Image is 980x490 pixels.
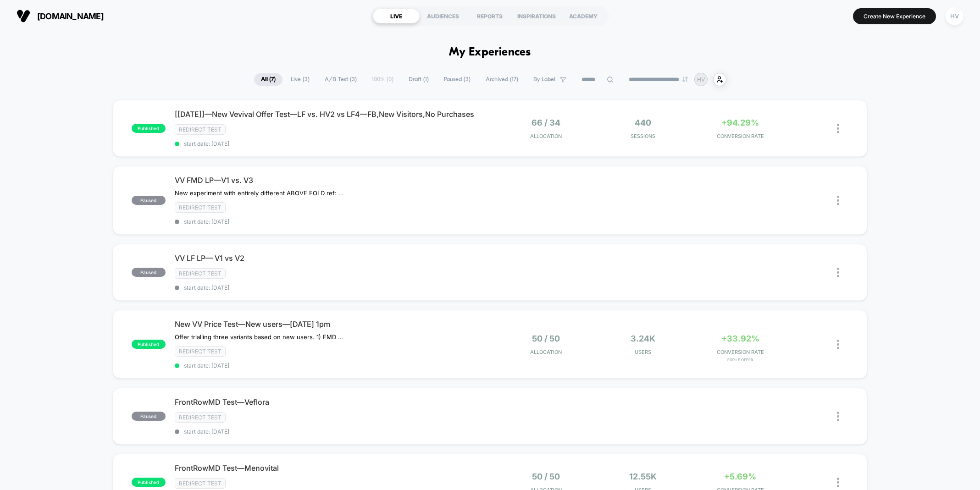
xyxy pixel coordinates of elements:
[837,340,839,349] img: close
[837,268,839,277] img: close
[175,140,490,147] span: start date: [DATE]
[37,11,104,21] span: [DOMAIN_NAME]
[402,73,436,86] span: Draft ( 1 )
[532,334,560,343] span: 50 / 50
[175,268,226,279] span: Redirect Test
[466,9,513,23] div: REPORTS
[175,478,226,489] span: Redirect Test
[132,124,166,133] span: published
[629,472,657,481] span: 12.55k
[254,73,282,86] span: All ( 7 )
[132,478,166,487] span: published
[132,412,166,421] span: paused
[175,202,226,213] span: Redirect Test
[694,133,786,139] span: CONVERSION RATE
[837,124,839,133] img: close
[132,268,166,277] span: paused
[420,9,466,23] div: AUDIENCES
[530,133,562,139] span: Allocation
[631,334,655,343] span: 3.24k
[479,73,525,86] span: Archived ( 17 )
[175,176,490,185] span: VV FMD LP—V1 vs. V3
[175,428,490,435] span: start date: [DATE]
[175,397,490,407] span: FrontRowMD Test—Veflora
[721,118,759,127] span: +94.29%
[694,358,786,362] span: for LF Offer
[449,46,531,59] h1: My Experiences
[132,196,166,205] span: paused
[597,349,689,355] span: Users
[697,76,705,83] p: HV
[175,284,490,291] span: start date: [DATE]
[682,77,688,82] img: end
[597,133,689,139] span: Sessions
[175,218,490,225] span: start date: [DATE]
[175,124,226,135] span: Redirect Test
[533,76,555,83] span: By Label
[132,340,166,349] span: published
[721,334,759,343] span: +33.92%
[560,9,607,23] div: ACADEMY
[175,319,490,329] span: New VV Price Test—New users—[DATE] 1pm
[318,73,364,86] span: A/B Test ( 3 )
[532,472,560,481] span: 50 / 50
[284,73,316,86] span: Live ( 3 )
[175,463,490,473] span: FrontRowMD Test—Menovital
[837,196,839,205] img: close
[943,7,966,26] button: HV
[635,118,651,127] span: 440
[17,9,30,23] img: Visually logo
[175,412,226,423] span: Redirect Test
[175,362,490,369] span: start date: [DATE]
[175,189,345,197] span: New experiment with entirely different ABOVE FOLD ref: Notion 'New LP Build - [DATE]' — Versus or...
[837,478,839,487] img: close
[437,73,477,86] span: Paused ( 3 )
[175,346,226,357] span: Redirect Test
[837,412,839,421] img: close
[373,9,420,23] div: LIVE
[513,9,560,23] div: INSPIRATIONS
[946,7,963,25] div: HV
[175,333,345,341] span: Offer trialling three variants based on new users. 1) FMD (existing product with FrontrowMD badge...
[175,110,490,119] span: [[DATE]]—New Vevival Offer Test—LF vs. HV2 vs LF4—FB,New Visitors,No Purchases
[532,118,560,127] span: 66 / 34
[853,8,936,24] button: Create New Experience
[694,349,786,355] span: CONVERSION RATE
[14,9,106,23] button: [DOMAIN_NAME]
[530,349,562,355] span: Allocation
[724,472,756,481] span: +5.69%
[175,253,490,263] span: VV LF LP— V1 vs V2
